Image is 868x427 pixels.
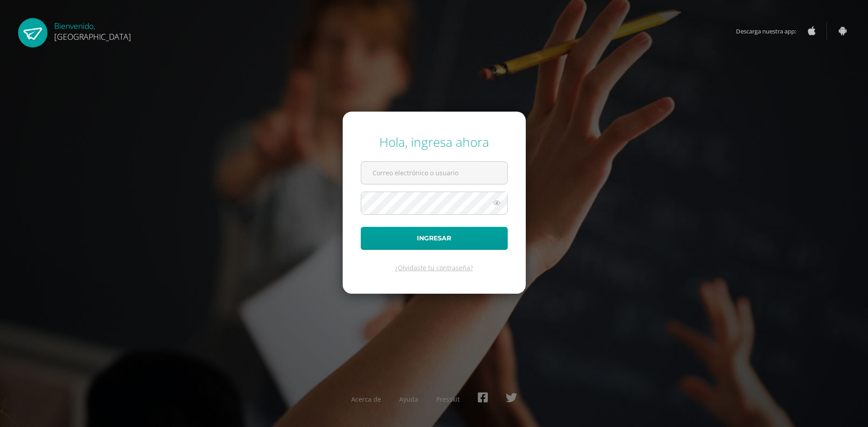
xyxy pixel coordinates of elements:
[361,162,507,184] input: Correo electrónico o usuario
[436,395,460,404] a: Presskit
[399,395,418,404] a: Ayuda
[736,23,805,40] span: Descarga nuestra app:
[361,227,508,250] button: Ingresar
[351,395,381,404] a: Acerca de
[361,133,508,150] div: Hola, ingresa ahora
[395,263,473,272] a: ¿Olvidaste tu contraseña?
[54,18,131,42] div: Bienvenido,
[54,31,131,42] span: [GEOGRAPHIC_DATA]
